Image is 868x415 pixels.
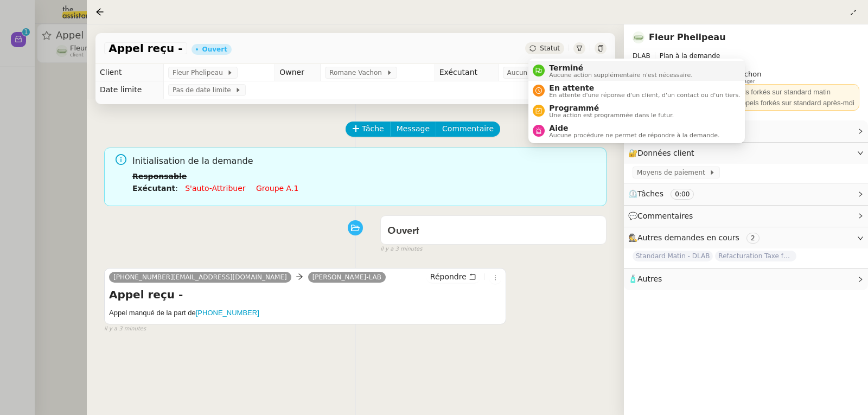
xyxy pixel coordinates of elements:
[628,274,662,283] span: 🧴
[173,85,235,95] span: Pas de date limite
[132,172,187,181] b: Responsable
[637,98,855,108] div: 📞 Standard à partir de 13H --> Appels forkés sur standard après-mdi
[624,120,868,142] div: ⚙️Procédures
[430,271,467,282] span: Répondre
[104,324,146,334] span: il y a 3 minutes
[175,184,178,193] span: :
[436,122,500,137] button: Commentaire
[362,123,384,135] span: Tâche
[549,72,692,78] span: Aucune action supplémentaire n'est nécessaire.
[540,44,560,52] span: Statut
[95,64,164,81] td: Client
[95,81,164,99] td: Date limite
[637,149,694,157] span: Données client
[549,92,740,98] span: En attente d'une réponse d'un client, d'un contact ou d'un tiers.
[132,184,175,193] b: Exécutant
[671,189,694,200] nz-tag: 0:00
[435,64,498,81] td: Exécutant
[185,184,245,193] a: S'auto-attribuer
[109,287,501,302] h4: Appel reçu -
[624,183,868,205] div: ⏲️Tâches 0:00
[649,32,726,42] a: Fleur Phelipeau
[624,227,868,248] div: 🕵️Autres demandes en cours 2
[387,226,419,236] span: Ouvert
[442,123,494,135] span: Commentaire
[202,46,227,53] div: Ouvert
[397,123,430,135] span: Message
[108,43,182,54] span: Appel reçu -
[426,271,480,283] button: Répondre
[637,87,855,98] div: 📞 Standard jusqu'à 13H --> Appels forkés sur standard matin
[637,274,662,283] span: Autres
[549,124,719,132] span: Aide
[624,143,868,164] div: 🔐Données client
[549,132,719,138] span: Aucune procédure ne permet de répondre à la demande.
[113,273,287,281] span: [PHONE_NUMBER][EMAIL_ADDRESS][DOMAIN_NAME]
[628,233,764,242] span: 🕵️
[109,308,501,318] h5: Appel manqué de la part de
[637,189,663,198] span: Tâches
[660,52,720,60] span: Plan à la demande
[624,206,868,227] div: 💬Commentaires
[256,184,298,193] a: Groupe a.1
[628,147,699,159] span: 🔐
[380,245,422,254] span: il y a 3 minutes
[628,189,703,198] span: ⏲️
[633,31,644,43] img: 7f9b6497-4ade-4d5b-ae17-2cbe23708554
[637,233,739,242] span: Autres demandes en cours
[329,67,386,78] span: Romane Vachon
[633,251,713,261] span: Standard Matin - DLAB
[308,272,386,282] a: [PERSON_NAME]-LAB
[637,167,709,178] span: Moyens de paiement
[390,122,436,137] button: Message
[507,67,566,78] span: Aucun exécutant
[633,52,650,60] span: DLAB
[715,251,796,261] span: Refacturation Taxe foncière 2025
[549,112,674,118] span: Une action est programmée dans le futur.
[346,122,391,137] button: Tâche
[196,309,259,317] a: [PHONE_NUMBER]
[628,212,698,220] span: 💬
[132,154,598,169] span: Initialisation de la demande
[549,63,692,72] span: Terminé
[746,233,759,244] nz-tag: 2
[637,212,693,220] span: Commentaires
[549,84,740,92] span: En attente
[275,64,321,81] td: Owner
[173,67,227,78] span: Fleur Phelipeau
[549,104,674,112] span: Programmé
[624,269,868,290] div: 🧴Autres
